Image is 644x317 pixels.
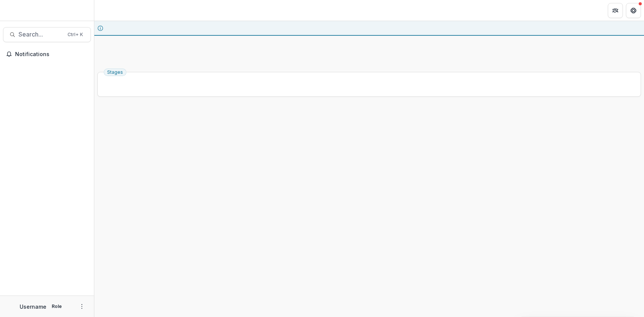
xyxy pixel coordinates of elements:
[626,3,641,18] button: Get Help
[3,48,91,60] button: Notifications
[608,3,623,18] button: Partners
[20,303,46,311] p: Username
[107,70,123,75] span: Stages
[3,27,91,42] button: Search...
[18,31,63,38] span: Search...
[49,303,64,310] p: Role
[66,30,85,39] div: Ctrl + K
[15,51,88,58] span: Notifications
[77,302,86,311] button: More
